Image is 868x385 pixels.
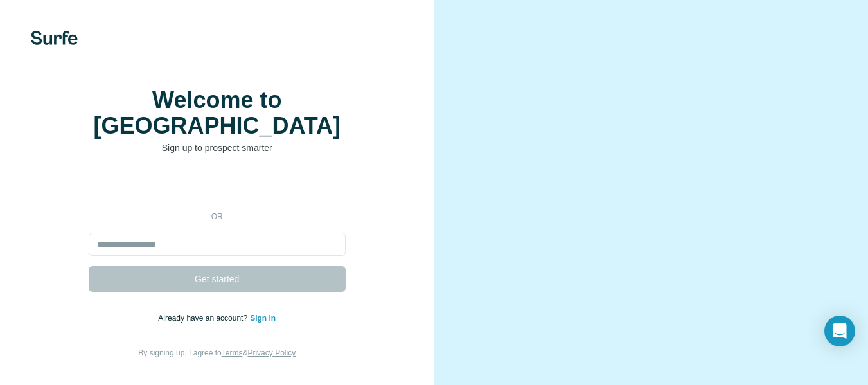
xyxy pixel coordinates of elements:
a: Terms [222,348,243,357]
img: Surfe's logo [31,31,78,45]
a: Privacy Policy [247,348,296,357]
span: By signing up, I agree to & [138,348,296,357]
p: or [197,211,238,222]
p: Sign up to prospect smarter [89,141,346,154]
a: Sign in [250,314,276,323]
h1: Welcome to [GEOGRAPHIC_DATA] [89,87,346,139]
iframe: Sign in with Google Button [82,174,352,202]
div: Open Intercom Messenger [824,316,855,346]
span: Already have an account? [158,314,250,323]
